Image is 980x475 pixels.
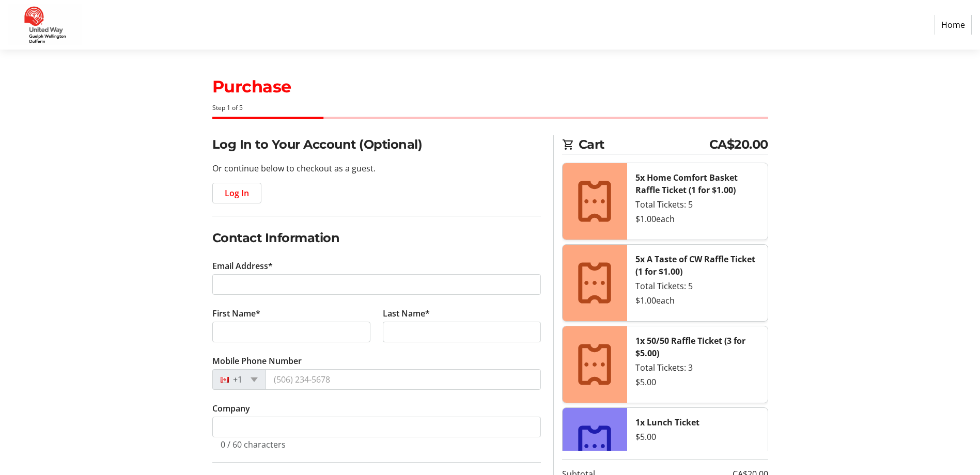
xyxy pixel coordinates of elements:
div: $5.00 [635,431,759,443]
strong: 1x Lunch Ticket [635,417,699,428]
img: United Way Guelph Wellington Dufferin's Logo [8,4,82,45]
div: Total Tickets: 3 [635,361,759,374]
span: CA$20.00 [709,135,768,154]
div: $1.00 each [635,294,759,307]
label: Last Name* [383,307,430,320]
p: Or continue below to checkout as a guest. [212,162,541,175]
label: Mobile Phone Number [212,355,302,367]
h1: Purchase [212,74,768,99]
div: $5.00 [635,376,759,388]
div: $1.00 each [635,213,759,225]
label: First Name* [212,307,260,320]
label: Email Address* [212,260,273,272]
input: (506) 234-5678 [266,369,541,390]
strong: 5x Home Comfort Basket Raffle Ticket (1 for $1.00) [635,172,738,196]
div: Total Tickets: 5 [635,198,759,211]
span: Cart [579,135,709,154]
label: Company [212,402,250,415]
tr-character-limit: 0 / 60 characters [221,439,286,450]
div: Total Tickets: 5 [635,280,759,292]
div: Step 1 of 5 [212,103,768,113]
a: Home [935,15,972,35]
h2: Contact Information [212,229,541,247]
span: Log In [225,187,249,199]
strong: 5x A Taste of CW Raffle Ticket (1 for $1.00) [635,254,755,277]
strong: 1x 50/50 Raffle Ticket (3 for $5.00) [635,335,745,359]
h2: Log In to Your Account (Optional) [212,135,541,154]
button: Log In [212,183,261,203]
